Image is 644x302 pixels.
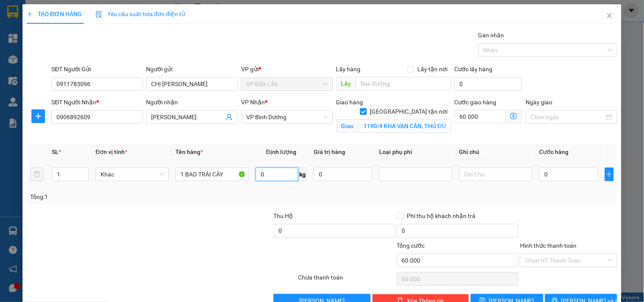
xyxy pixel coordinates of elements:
span: Lấy hàng [336,66,361,73]
div: VP gửi [241,64,332,74]
button: plus [605,168,614,181]
span: dollar-circle [510,113,517,120]
label: Cước giao hàng [455,99,497,106]
span: Lấy tận nơi [414,64,451,74]
label: Cước lấy hàng [455,66,493,73]
div: Chưa thanh toán [297,273,396,288]
input: Ngày giao [531,112,604,122]
span: Giao hàng [336,99,363,106]
div: SĐT Người Nhận [51,98,143,107]
span: plus [27,11,33,17]
input: Ghi Chú [459,168,533,181]
div: SĐT Người Gửi [51,64,143,74]
div: Tổng: 1 [30,192,249,201]
span: Tên hàng [176,148,203,155]
span: Khác [101,168,164,181]
button: Close [598,4,622,28]
button: delete [30,168,44,181]
img: icon [96,11,102,18]
span: SL [52,148,59,155]
div: Người nhận [146,98,238,107]
span: Lấy [336,77,356,90]
span: VP Nhận [241,99,265,106]
span: [GEOGRAPHIC_DATA] tận nơi [367,107,451,116]
label: Hình thức thanh toán [520,242,577,249]
div: Người gửi [146,64,238,74]
span: Cước hàng [539,148,568,155]
label: Gán nhãn [478,32,504,39]
span: Giá trị hàng [314,148,345,155]
span: user-add [226,114,233,120]
input: VD: Bàn, Ghế [176,168,249,181]
span: TẠO ĐƠN HÀNG [27,11,82,17]
span: plus [32,113,45,120]
input: Cước lấy hàng [455,77,523,91]
span: Định lượng [266,148,296,155]
span: Đơn vị tính [96,148,127,155]
th: Ghi chú [456,144,536,160]
span: Yêu cầu xuất hóa đơn điện tử [96,11,185,17]
th: Loại phụ phí [376,144,456,160]
label: Ngày giao [526,99,552,106]
input: 0 [314,168,372,181]
input: Dọc đường [356,77,451,90]
input: Giao tận nơi [359,119,451,133]
span: VP Bình Dương [246,111,327,123]
button: plus [31,109,45,123]
span: Thu Hộ [273,213,293,219]
span: close [606,12,613,19]
span: VP Đắk Lắk [246,78,327,90]
span: Giao [336,119,359,133]
span: plus [605,171,613,178]
input: Cước giao hàng [455,110,506,123]
span: Phí thu hộ khách nhận trả [404,211,479,221]
span: Tổng cước [397,242,425,249]
span: kg [298,168,307,181]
